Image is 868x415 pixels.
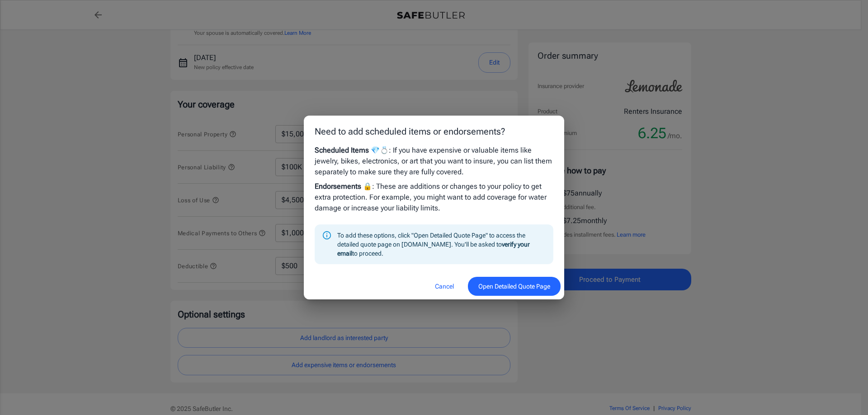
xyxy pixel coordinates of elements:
[337,227,546,261] div: To add these options, click "Open Detailed Quote Page" to access the detailed quote page on [DOMA...
[337,241,530,257] strong: verify your email
[425,277,464,296] button: Cancel
[315,125,553,138] p: Need to add scheduled items or endorsements?
[315,146,389,154] strong: Scheduled Items 💎💍
[315,181,553,214] p: : These are additions or changes to your policy to get extra protection. For example, you might w...
[315,145,553,177] p: : If you have expensive or valuable items like jewelry, bikes, electronics, or art that you want ...
[315,182,372,191] strong: Endorsements 🔒
[468,277,561,296] button: Open Detailed Quote Page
